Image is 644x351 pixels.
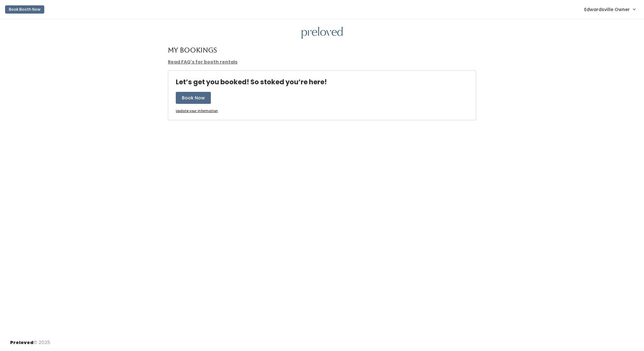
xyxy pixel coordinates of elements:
[176,92,211,104] button: Book Now
[168,59,237,65] a: Read FAQ's for booth rentals
[302,27,343,39] img: preloved logo
[5,5,44,14] button: Book Booth Now
[578,3,641,16] a: Edwardsville Owner
[176,109,218,113] u: Update your information
[10,334,50,346] div: © 2025
[584,6,630,13] span: Edwardsville Owner
[176,78,327,86] h4: Let’s get you booked! So stoked you’re here!
[176,109,218,114] a: Update your information
[168,46,217,54] h4: My Bookings
[5,3,44,16] a: Book Booth Now
[10,339,34,346] span: Preloved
